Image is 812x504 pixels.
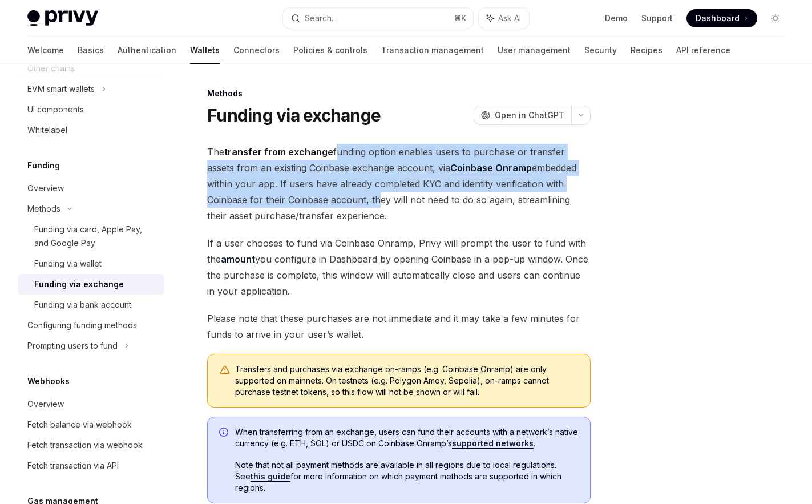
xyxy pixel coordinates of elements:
div: Search... [305,11,337,25]
button: Ask AI [479,8,529,29]
a: User management [498,37,571,64]
a: Transaction management [381,37,484,64]
span: If a user chooses to fund via Coinbase Onramp, Privy will prompt the user to fund with the you co... [207,235,591,299]
div: Overview [27,182,64,195]
strong: transfer from exchange [224,146,333,158]
div: Funding via exchange [34,277,124,291]
span: The funding option enables users to purchase or transfer assets from an existing Coinbase exchang... [207,144,591,224]
h5: Funding [27,159,60,172]
button: Open in ChatGPT [474,106,571,125]
a: Funding via wallet [18,253,164,274]
a: Wallets [190,37,220,64]
svg: Warning [219,365,231,376]
a: Funding via bank account [18,295,164,315]
a: Overview [18,394,164,414]
svg: Info [219,428,231,439]
div: Funding via bank account [34,298,131,312]
button: Toggle dark mode [766,9,785,27]
a: Fetch transaction via webhook [18,435,164,455]
a: this guide [251,471,290,482]
a: Recipes [631,37,662,64]
span: When transferring from an exchange, users can fund their accounts with a network’s native currenc... [235,426,579,449]
h1: Funding via exchange [207,105,381,126]
a: Funding via exchange [18,274,164,295]
a: Basics [78,37,104,64]
div: Overview [27,397,64,411]
a: Connectors [233,37,280,64]
div: Funding via card, Apple Pay, and Google Pay [34,223,157,250]
span: Note that not all payment methods are available in all regions due to local regulations. See for ... [235,459,579,494]
a: Dashboard [686,9,757,27]
a: supported networks [452,438,534,449]
div: Funding via wallet [34,257,102,271]
div: Fetch balance via webhook [27,418,132,432]
div: UI components [27,103,84,116]
div: Fetch transaction via API [27,459,119,473]
a: Coinbase Onramp [450,162,532,174]
a: Demo [605,13,628,24]
h5: Webhooks [27,374,70,388]
a: UI components [18,99,164,120]
a: Welcome [27,37,64,64]
span: Open in ChatGPT [495,110,564,121]
div: Fetch transaction via webhook [27,438,143,452]
a: Security [584,37,617,64]
a: Funding via card, Apple Pay, and Google Pay [18,219,164,253]
div: Methods [27,202,60,216]
span: Dashboard [696,13,740,24]
span: ⌘ K [454,14,466,23]
div: Whitelabel [27,123,67,137]
a: Fetch balance via webhook [18,414,164,435]
a: amount [221,253,255,265]
a: Whitelabel [18,120,164,140]
a: Policies & controls [293,37,367,64]
a: Support [641,13,673,24]
span: Ask AI [498,13,521,24]
a: API reference [676,37,730,64]
a: Fetch transaction via API [18,455,164,476]
a: Authentication [118,37,176,64]
div: Configuring funding methods [27,318,137,332]
div: Prompting users to fund [27,339,118,353]
button: Search...⌘K [283,8,474,29]
div: EVM smart wallets [27,82,95,96]
a: Configuring funding methods [18,315,164,336]
span: Please note that these purchases are not immediate and it may take a few minutes for funds to arr... [207,311,591,342]
div: Methods [207,88,591,99]
span: Transfers and purchases via exchange on-ramps (e.g. Coinbase Onramp) are only supported on mainne... [235,364,579,398]
a: Overview [18,178,164,199]
img: light logo [27,10,98,26]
